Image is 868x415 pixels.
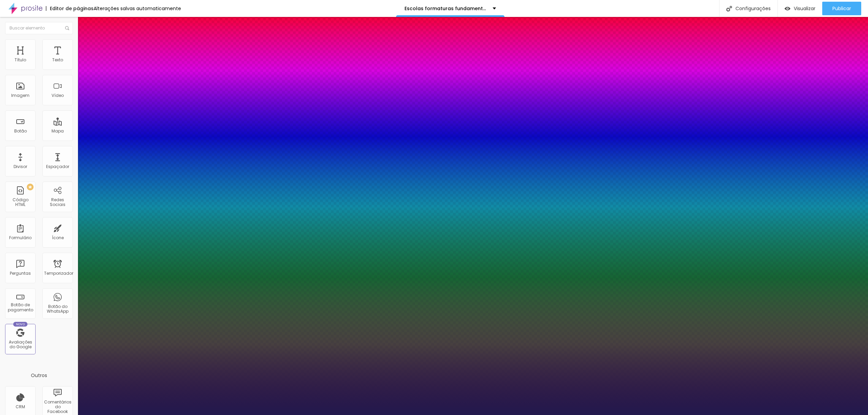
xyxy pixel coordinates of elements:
[794,5,815,12] font: Visualizar
[16,404,25,410] font: CRM
[44,399,72,415] font: Comentários do Facebook
[778,2,822,15] button: Visualizar
[785,6,790,12] img: view-1.svg
[52,57,63,63] font: Texto
[726,6,732,12] img: Ícone
[11,92,29,98] font: Imagem
[5,22,73,34] input: Buscar elemento
[16,322,25,326] font: Novo
[52,235,64,241] font: Ícone
[94,5,181,12] font: Alterações salvas automaticamente
[47,304,68,314] font: Botão do WhatsApp
[822,2,861,15] button: Publicar
[15,57,26,63] font: Título
[832,5,851,12] font: Publicar
[31,372,47,379] font: Outros
[13,197,28,207] font: Código HTML
[52,92,64,98] font: Vídeo
[65,26,69,30] img: Ícone
[46,164,69,169] font: Espaçador
[14,164,27,169] font: Divisor
[9,339,32,350] font: Avaliações do Google
[14,128,27,134] font: Botão
[52,128,64,134] font: Mapa
[735,5,771,12] font: Configurações
[9,235,32,241] font: Formulário
[44,270,73,276] font: Temporizador
[50,5,94,12] font: Editor de páginas
[50,197,65,207] font: Redes Sociais
[405,5,490,12] font: Escolas formaturas fundamentais
[10,270,31,276] font: Perguntas
[8,302,33,312] font: Botão de pagamento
